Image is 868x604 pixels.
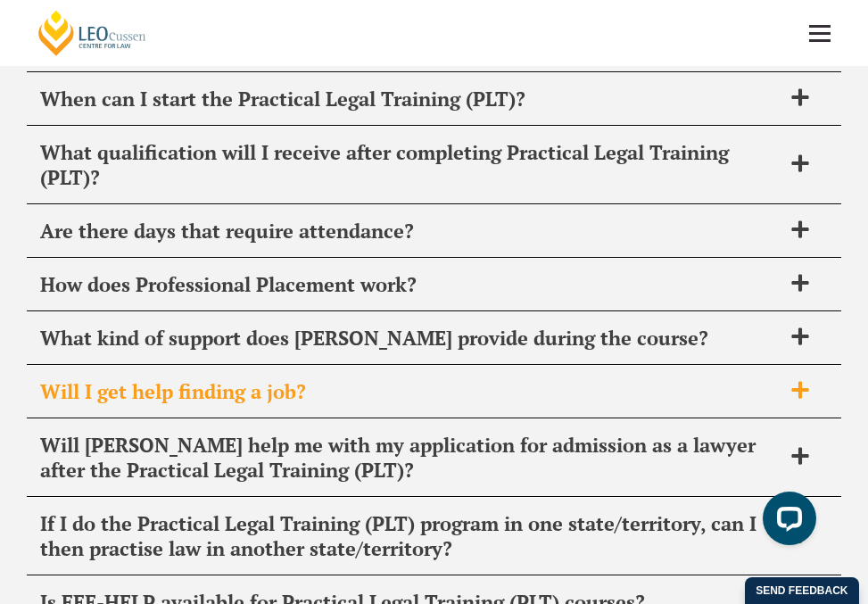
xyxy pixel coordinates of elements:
a: [PERSON_NAME] Centre for Law [36,9,149,57]
h2: When can I start the Practical Legal Training (PLT)? [40,87,781,112]
h2: Are there days that require attendance? [40,219,781,244]
h2: How does Professional Placement work? [40,272,781,297]
h2: What qualification will I receive after completing Practical Legal Training (PLT)? [40,140,781,190]
h2: Will I get help finding a job? [40,379,781,404]
h2: If I do the Practical Legal Training (PLT) program in one state/territory, can I then practise la... [40,511,781,561]
h2: Will [PERSON_NAME] help me with my application for admission as a lawyer after the Practical Lega... [40,433,781,483]
iframe: LiveChat chat widget [748,484,823,559]
h2: What kind of support does [PERSON_NAME] provide during the course? [40,326,781,351]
